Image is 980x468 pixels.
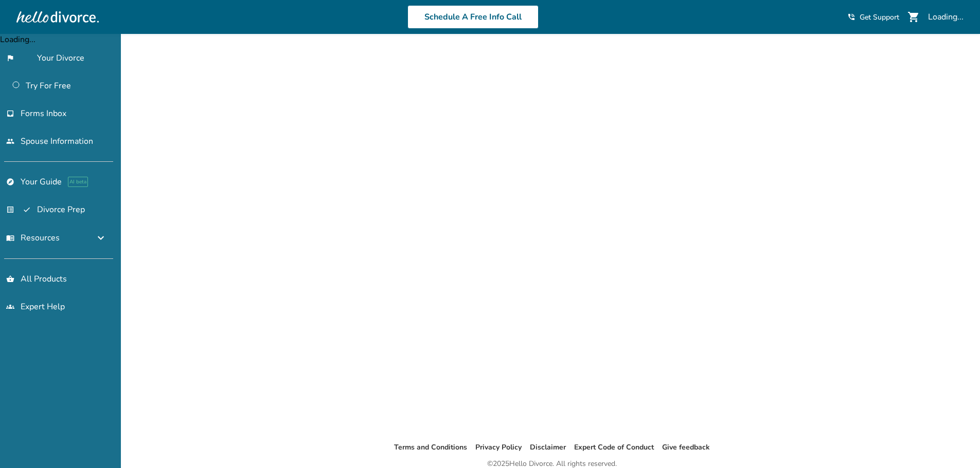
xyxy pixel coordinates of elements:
div: Loading... [928,11,964,23]
a: phone_in_talkGet Support [847,12,899,22]
li: Give feedback [662,441,710,454]
a: Schedule A Free Info Call [407,5,539,29]
span: Forms Inbox [21,108,66,119]
span: flag_2 [6,54,31,62]
span: inbox [6,109,14,118]
span: people [6,137,14,145]
span: expand_more [95,232,107,244]
span: shopping_basket [6,275,14,283]
a: Privacy Policy [475,442,522,452]
a: Terms and Conditions [394,442,467,452]
span: Resources [6,232,60,244]
span: explore [6,178,14,186]
span: list_alt_check [6,205,31,214]
span: AI beta [68,177,88,187]
a: Expert Code of Conduct [574,442,654,452]
span: menu_book [6,234,14,242]
span: phone_in_talk [847,13,856,21]
li: Disclaimer [530,441,566,454]
span: Get Support [860,12,899,22]
span: shopping_cart [907,11,920,23]
span: groups [6,303,14,311]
